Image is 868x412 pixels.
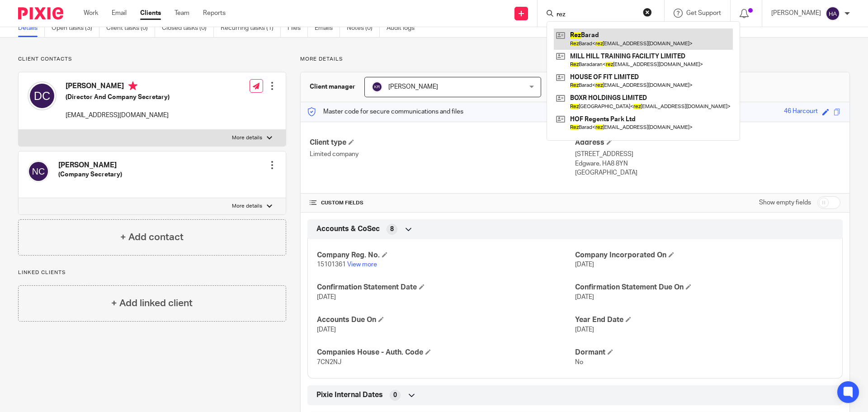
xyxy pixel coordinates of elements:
[393,391,397,400] span: 0
[759,198,811,207] label: Show empty fields
[288,19,308,37] a: Files
[28,81,57,110] img: svg%3E
[111,296,193,310] h4: + Add linked client
[575,315,833,325] h4: Year End Date
[175,9,189,18] a: Team
[771,9,821,18] p: [PERSON_NAME]
[310,199,575,207] h4: CUSTOM FIELDS
[372,81,382,92] img: svg%3E
[575,348,833,357] h4: Dormant
[315,19,340,37] a: Emails
[66,93,170,102] h5: (Director And Company Secretary)
[556,11,637,19] input: Search
[58,170,122,179] h5: (Company Secretary)
[390,225,394,234] span: 8
[162,19,214,37] a: Closed tasks (0)
[84,9,98,18] a: Work
[106,19,155,37] a: Client tasks (0)
[347,19,380,37] a: Notes (0)
[826,6,840,21] img: svg%3E
[18,269,286,276] p: Linked clients
[686,10,721,16] span: Get Support
[128,81,137,90] i: Primary
[112,9,127,18] a: Email
[66,111,170,120] p: [EMAIL_ADDRESS][DOMAIN_NAME]
[575,251,833,260] h4: Company Incorporated On
[310,82,355,91] h3: Client manager
[232,203,262,210] p: More details
[18,19,45,37] a: Details
[317,283,575,292] h4: Confirmation Statement Date
[203,9,226,18] a: Reports
[58,161,122,170] h4: [PERSON_NAME]
[316,390,383,400] span: Pixie Internal Dates
[307,107,463,116] p: Master code for secure communications and files
[784,107,818,117] div: 46 Harcourt
[310,150,575,159] p: Limited company
[317,315,575,325] h4: Accounts Due On
[575,168,840,177] p: [GEOGRAPHIC_DATA]
[317,327,336,333] span: [DATE]
[232,134,262,142] p: More details
[52,19,99,37] a: Open tasks (3)
[221,19,281,37] a: Recurring tasks (1)
[575,294,594,300] span: [DATE]
[317,294,336,300] span: [DATE]
[317,359,341,365] span: 7CN2NJ
[643,8,652,17] button: Clear
[388,84,438,90] span: [PERSON_NAME]
[575,261,594,268] span: [DATE]
[120,230,184,244] h4: + Add contact
[18,7,63,19] img: Pixie
[317,261,346,268] span: 15101361
[317,348,575,357] h4: Companies House - Auth. Code
[575,283,833,292] h4: Confirmation Statement Due On
[575,327,594,333] span: [DATE]
[310,138,575,147] h4: Client type
[317,251,575,260] h4: Company Reg. No.
[140,9,161,18] a: Clients
[575,159,840,168] p: Edgware, HA8 8YN
[387,19,421,37] a: Audit logs
[66,81,170,93] h4: [PERSON_NAME]
[18,56,286,63] p: Client contacts
[28,161,49,182] img: svg%3E
[575,359,583,365] span: No
[300,56,850,63] p: More details
[316,224,380,234] span: Accounts & CoSec
[575,150,840,159] p: [STREET_ADDRESS]
[575,138,840,147] h4: Address
[347,261,377,268] a: View more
